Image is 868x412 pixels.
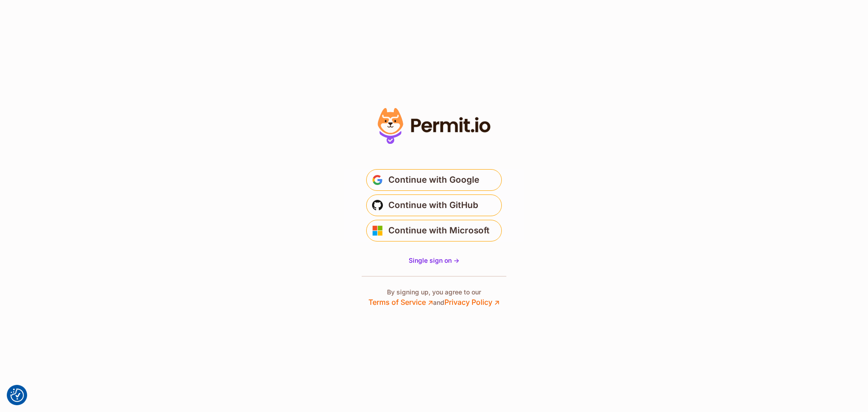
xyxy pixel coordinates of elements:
button: Continue with Microsoft [366,220,502,242]
span: Continue with GitHub [388,198,478,213]
img: Revisit consent button [10,388,24,402]
button: Consent Preferences [10,388,24,402]
a: Privacy Policy ↗ [444,298,500,307]
a: Single sign on -> [409,256,459,265]
span: Single sign on -> [409,256,459,264]
p: By signing up, you agree to our and [368,288,500,308]
a: Terms of Service ↗ [368,298,433,307]
span: Continue with Microsoft [388,223,490,238]
span: Continue with Google [388,173,479,187]
button: Continue with GitHub [366,194,502,216]
button: Continue with Google [366,169,502,191]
